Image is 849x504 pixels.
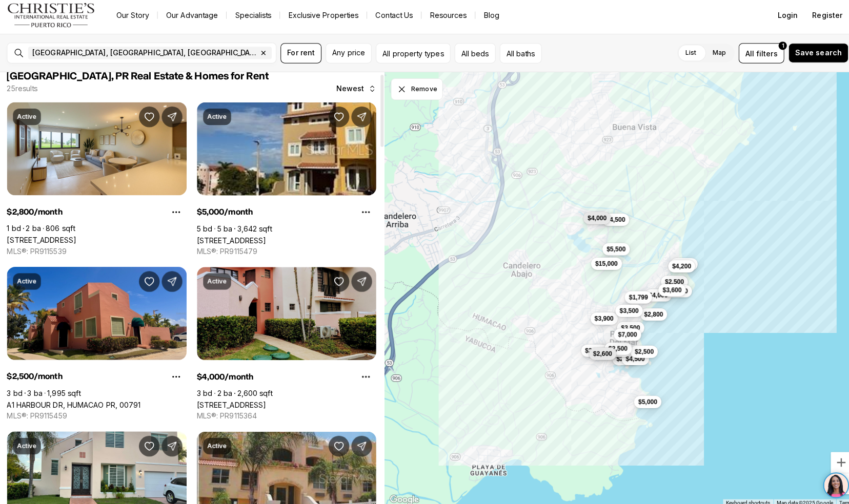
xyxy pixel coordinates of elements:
span: Login [771,14,791,23]
button: $2,500 [625,345,652,357]
a: Our Story [108,11,157,26]
a: 1 SHELL CASTLE CLUB #67, HUMACAO PR, 00791 [196,237,265,245]
button: $2,500 [576,344,603,356]
span: $4,500 [663,287,682,296]
a: Blog [472,11,503,26]
button: Newest [328,81,380,101]
button: Share Property [349,109,370,129]
button: Contact Us [365,11,418,26]
span: filters [750,51,771,61]
span: $2,600 [588,349,607,357]
button: Dismiss drawing [388,81,439,102]
a: Specialists [226,11,278,26]
a: 184 BEACH VILLAGE IV, PALMAS DEL MAR, #184, HUMACAO PR, 00791 [8,237,77,245]
button: Save Property: A1 HARBOUR DR [139,271,159,292]
span: $3,500 [616,324,635,332]
button: $4,000 [639,289,666,301]
a: Our Advantage [157,11,225,26]
span: [GEOGRAPHIC_DATA], [GEOGRAPHIC_DATA], [GEOGRAPHIC_DATA] [33,52,256,60]
button: Save Property: 285 PALMANOVA VILLAGE -PALMAS INN WAY #4 301 [327,434,347,455]
button: $5,500 [597,244,624,256]
button: Any price [324,46,369,66]
span: $2,500 [659,278,678,286]
button: $7,000 [609,328,636,340]
img: logo [8,6,96,31]
p: Active [207,278,226,286]
button: Register [799,8,841,29]
button: $3,900 [585,312,612,324]
a: Exclusive Properties [278,11,364,26]
button: Share Property [161,434,182,455]
button: Property options [353,203,374,223]
button: $2,500 [599,342,626,354]
span: $4,000 [582,215,601,223]
span: For rent [286,52,313,60]
span: 1 [775,45,777,53]
button: $2,600 [584,347,611,359]
button: Save Property: 184 BEACH VILLAGE IV, PALMAS DEL MAR, #184 [139,109,159,129]
button: $5,000 [629,395,656,407]
span: $7,000 [613,330,632,338]
button: Save Property: 03 PALMAS REALES #03 [139,434,159,455]
span: $3,900 [589,314,608,322]
span: $3,500 [614,307,633,315]
button: Share Property [349,271,370,292]
span: $5,000 [633,397,652,405]
span: Any price [330,52,362,60]
a: 185 CANDELERO DR #671, HUMACAO PR, 00791 [196,400,265,408]
span: $5,500 [601,246,620,254]
button: $1,799 [619,291,646,304]
label: Map [698,47,728,65]
a: Resources [418,11,471,26]
span: [GEOGRAPHIC_DATA], PR Real Estate & Homes for Rent [8,74,267,84]
label: List [671,47,698,65]
span: $4,500 [620,354,639,363]
button: Login [764,8,797,29]
span: $4,200 [666,263,685,271]
span: $2,500 [629,347,648,355]
button: Share Property [161,109,182,129]
button: $4,200 [662,261,689,273]
button: Save search [781,46,841,66]
span: $15,000 [590,260,612,268]
button: $2,800 [634,308,661,321]
button: $3,600 [653,284,680,296]
span: $4,000 [643,291,662,299]
p: 25 results [8,87,38,95]
span: All [739,51,747,61]
span: $4,500 [601,217,620,225]
span: $2,500 [611,354,630,363]
button: $4,500 [597,215,624,227]
span: Save search [788,52,834,60]
button: Allfilters1 [732,46,777,66]
button: Share Property [161,271,182,292]
button: All beds [451,46,492,66]
p: Active [207,115,226,123]
button: $4,000 [578,213,605,225]
button: Save Property: 185 CANDELERO DR #671 [327,271,347,292]
button: $3,500 [610,305,637,317]
span: $1,799 [623,293,642,302]
button: $4,500 [659,285,686,298]
span: $5,500 [669,261,688,269]
button: All baths [496,46,537,66]
span: Newest [334,87,361,95]
button: $3,500 [612,322,639,334]
span: Register [805,14,835,23]
p: Active [18,440,38,449]
button: Property options [353,366,374,386]
button: For rent [279,46,319,66]
a: A1 HARBOUR DR, HUMACAO PR, 00791 [8,400,140,408]
span: Map data ©2025 Google [770,498,825,503]
button: $15,000 [586,258,616,270]
button: Zoom in [823,451,844,471]
button: Save Property: 1 SHELL CASTLE CLUB #67 [327,109,347,129]
img: be3d4b55-7850-4bcb-9297-a2f9cd376e78.png [6,6,30,30]
button: $3,200 [599,344,626,356]
p: Active [18,115,38,123]
p: Active [207,440,226,449]
button: Property options [166,203,186,223]
button: Property options [166,366,186,386]
span: $2,800 [638,310,657,319]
